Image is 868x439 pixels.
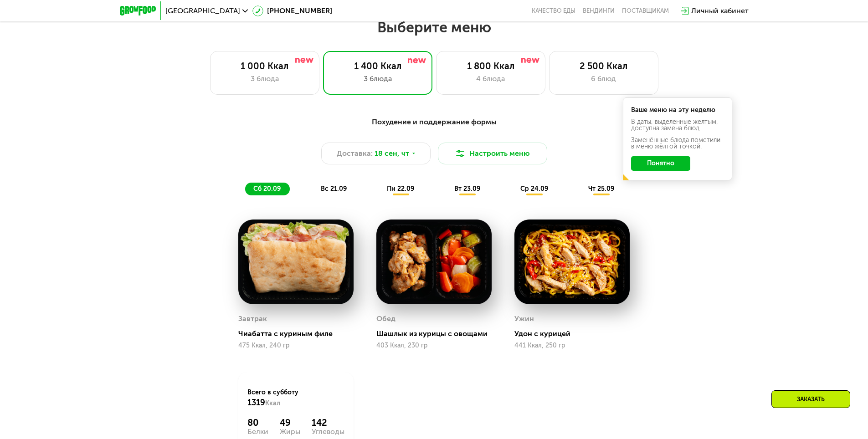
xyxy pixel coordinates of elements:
[454,185,480,193] span: вт 23.09
[238,329,361,338] div: Чиабатта с куриным филе
[312,417,344,428] div: 142
[164,117,704,128] div: Похудение и поддержание формы
[165,7,240,15] span: [GEOGRAPHIC_DATA]
[631,137,724,150] div: Заменённые блюда пометили в меню жёлтой точкой.
[220,73,310,84] div: 3 блюда
[280,428,300,435] div: Жиры
[691,5,749,16] div: Личный кабинет
[376,329,499,338] div: Шашлык из курицы с овощами
[520,185,548,193] span: ср 24.09
[333,73,423,84] div: 3 блюда
[321,185,347,193] span: вс 21.09
[583,7,615,15] a: Вендинги
[446,73,536,84] div: 4 блюда
[622,7,669,15] div: поставщикам
[253,185,281,193] span: сб 20.09
[559,61,649,71] div: 2 500 Ккал
[247,417,268,428] div: 80
[376,342,492,349] div: 403 Ккал, 230 гр
[588,185,614,193] span: чт 25.09
[771,390,850,408] div: Заказать
[337,148,373,159] span: Доставка:
[631,156,690,171] button: Понятно
[514,312,534,326] div: Ужин
[631,107,724,113] div: Ваше меню на эту неделю
[438,143,547,164] button: Настроить меню
[220,61,310,71] div: 1 000 Ккал
[247,398,265,408] span: 1319
[375,148,409,159] span: 18 сен, чт
[631,119,724,132] div: В даты, выделенные желтым, доступна замена блюд.
[376,312,395,326] div: Обед
[559,73,649,84] div: 6 блюд
[514,342,630,349] div: 441 Ккал, 250 гр
[238,312,267,326] div: Завтрак
[446,61,536,71] div: 1 800 Ккал
[247,428,268,435] div: Белки
[29,18,839,36] h2: Выберите меню
[238,342,354,349] div: 475 Ккал, 240 гр
[333,61,423,71] div: 1 400 Ккал
[280,417,300,428] div: 49
[265,399,280,407] span: Ккал
[532,7,575,15] a: Качество еды
[247,388,344,408] div: Всего в субботу
[252,5,332,16] a: [PHONE_NUMBER]
[514,329,637,338] div: Удон с курицей
[312,428,344,435] div: Углеводы
[387,185,414,193] span: пн 22.09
